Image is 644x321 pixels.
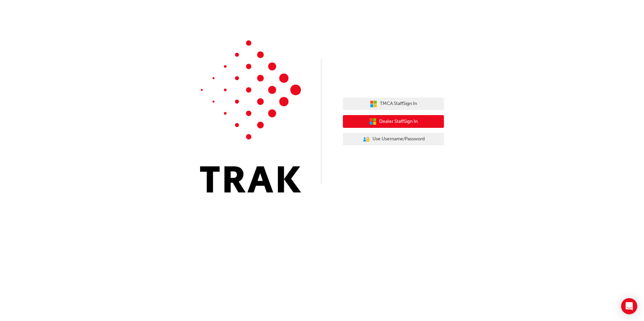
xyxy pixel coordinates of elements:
[200,40,301,192] img: Trak
[343,115,444,128] button: Dealer StaffSign In
[621,298,637,314] div: Open Intercom Messenger
[380,100,417,108] span: TMCA Staff Sign In
[379,118,418,126] span: Dealer Staff Sign In
[373,135,425,143] span: Use Username/Password
[343,98,444,110] button: TMCA StaffSign In
[343,133,444,146] button: Use Username/Password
